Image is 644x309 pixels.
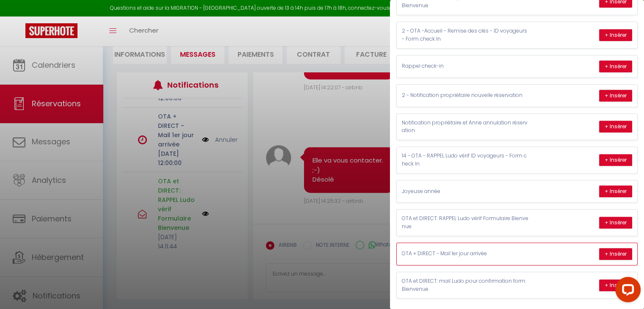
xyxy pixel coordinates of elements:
p: Joyeuse année [402,188,529,196]
p: OTA + DIRECT - Mail 1er jour arrivée [402,250,529,258]
p: 14 - OTA - RAPPEL Ludo vérif ID voyageurs - Form check In [402,152,529,168]
button: + Insérer [599,185,632,197]
p: OTA et DIRECT: mail Ludo pour confirmation form Bienvenue [402,277,529,293]
button: + Insérer [599,248,632,260]
p: 2 - Notification propriétaire nouvelle réservation [402,91,529,99]
p: OTA et DIRECT: RAPPEL Ludo vérif Formulaire Bienvenue [402,215,529,231]
button: + Insérer [599,121,632,132]
button: + Insérer [599,217,632,229]
button: + Insérer [599,61,632,72]
iframe: LiveChat chat widget [608,273,644,309]
button: + Insérer [599,154,632,166]
p: Rappel check-in [402,62,529,70]
button: + Insérer [599,90,632,102]
p: Notification propriétaire et Anne annulation réservation [402,119,529,135]
p: 2 - OTA -Accueil - Remise des clés - ID voyageurs - Form check In [402,27,529,43]
button: + Insérer [599,279,632,291]
button: + Insérer [599,29,632,41]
